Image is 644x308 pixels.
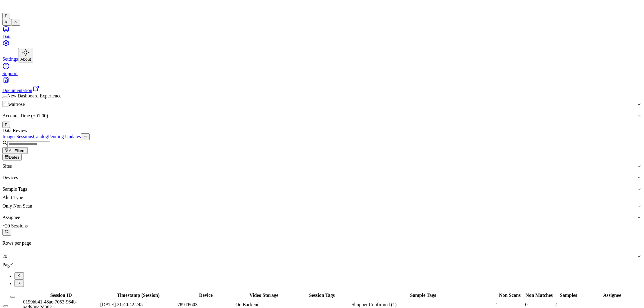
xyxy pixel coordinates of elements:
label: Alert Type [2,195,23,200]
span: 0 [525,302,527,307]
button: About [18,48,34,62]
a: Sessions [16,134,33,139]
a: Pending Updates [48,134,81,139]
th: Device [177,292,235,298]
a: Documentation [2,76,642,93]
th: Samples [554,292,583,298]
th: Video Storage [235,292,293,298]
button: P [2,13,10,19]
button: Toggle Navigation [11,19,20,26]
button: Select all [10,296,15,298]
span: Dates [9,155,19,160]
a: Images [2,134,16,139]
th: Session Tags [293,292,351,298]
span: Page [2,262,12,267]
th: Non Matches [525,292,553,298]
span: ~20 Sessions [2,223,28,228]
p: Rows per page [2,240,642,246]
span: P [5,122,8,127]
span: 2 [555,302,557,307]
span: Shopper Confirmed (1) [352,302,397,307]
span: 1 [12,262,14,267]
a: Catalog [33,134,48,139]
th: Non Scans [495,292,524,298]
span: [DATE] 21:40:42.245 [100,302,143,307]
div: 789TP603 [178,302,234,307]
span: 1 [496,302,498,307]
button: Go to next page [14,280,24,287]
th: Assignee [584,292,641,298]
a: Settings [2,40,642,62]
button: Go to previous page [14,272,24,280]
th: Session ID [23,292,99,298]
a: Data [2,26,642,39]
button: All Filters [2,147,28,154]
a: Support [2,62,642,76]
span: P [5,14,8,18]
button: Toggle Navigation [2,19,11,26]
button: Dates [2,154,22,160]
nav: pagination [2,272,642,287]
button: P [2,122,10,128]
button: Select row [3,305,8,307]
th: Sample Tags [351,292,495,298]
div: On Backend [235,302,292,307]
div: Data Review [2,128,642,133]
th: Timestamp (Session) [100,292,177,298]
div: New Dashboard Experience [2,93,642,99]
